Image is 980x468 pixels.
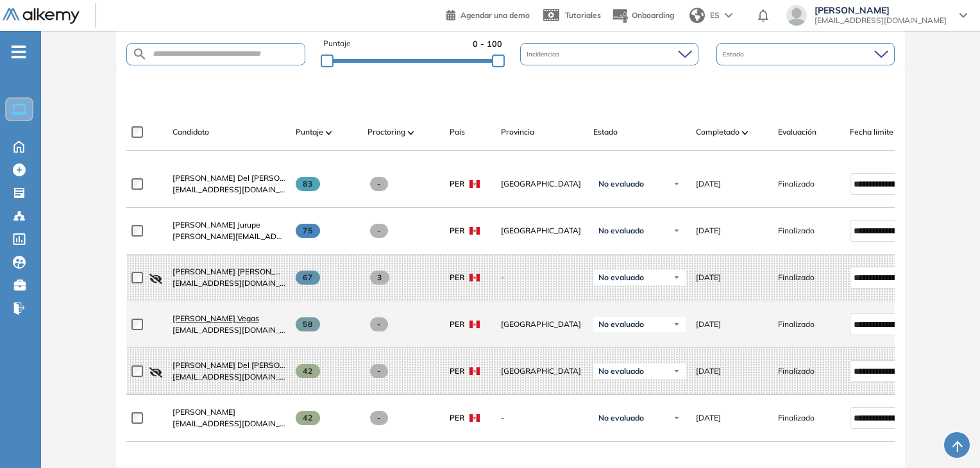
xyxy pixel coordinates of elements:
span: [EMAIL_ADDRESS][DOMAIN_NAME] [815,15,947,26]
span: [GEOGRAPHIC_DATA] [501,178,583,190]
span: PER [450,365,464,377]
span: [GEOGRAPHIC_DATA] [501,225,583,237]
span: [PERSON_NAME] [815,5,947,15]
img: [missing "en.ARROW_ALT" translation] [326,131,332,135]
span: [DATE] [696,319,721,330]
span: 0 - 100 [473,38,502,50]
img: SEARCH_ALT [132,46,148,62]
span: 3 [370,271,390,285]
span: Tutoriales [565,10,601,20]
img: PER [469,367,480,375]
span: Finalizado [778,365,815,377]
span: Finalizado [778,225,815,237]
span: ES [710,10,720,21]
span: [PERSON_NAME] [173,407,235,417]
span: No evaluado [598,319,644,330]
span: [GEOGRAPHIC_DATA] [501,365,583,377]
span: [DATE] [696,365,721,377]
span: Completado [696,126,739,138]
img: Ícono de flecha [673,180,680,188]
img: Logo [3,8,80,24]
a: [PERSON_NAME] Del [PERSON_NAME] [173,172,285,184]
span: [PERSON_NAME] Jurupe [173,220,260,230]
a: [PERSON_NAME] Vegas [173,313,285,324]
a: [PERSON_NAME] Del [PERSON_NAME] [PERSON_NAME] [173,360,285,371]
span: Agendar una demo [460,10,530,20]
span: [DATE] [696,412,721,424]
a: Agendar una demo [446,6,530,22]
span: [EMAIL_ADDRESS][DOMAIN_NAME] [173,324,285,336]
img: PER [469,274,480,281]
span: Proctoring [367,126,405,138]
img: [missing "en.ARROW_ALT" translation] [742,131,748,135]
img: PER [469,414,480,422]
span: Estado [593,126,618,138]
span: [GEOGRAPHIC_DATA] [501,319,583,330]
span: No evaluado [598,179,644,189]
img: Ícono de flecha [673,227,680,235]
span: Finalizado [778,412,815,424]
span: Puntaje [296,126,323,138]
span: [DATE] [696,272,721,283]
span: [DATE] [696,225,721,237]
span: Finalizado [778,272,815,283]
span: [PERSON_NAME] Vegas [173,313,259,323]
span: No evaluado [598,272,644,283]
span: Onboarding [632,10,674,20]
span: [EMAIL_ADDRESS][DOMAIN_NAME] [173,184,285,196]
img: arrow [725,13,732,18]
span: 58 [296,317,321,331]
a: [PERSON_NAME] [173,406,285,418]
span: PER [450,412,464,424]
button: Onboarding [611,2,674,29]
a: [PERSON_NAME] Jurupe [173,219,285,231]
span: Puntaje [323,38,351,50]
span: Finalizado [778,319,815,330]
span: PER [450,319,464,330]
div: Incidencias [520,43,698,65]
span: 83 [296,177,321,191]
span: - [370,224,389,238]
img: PER [469,180,480,188]
span: No evaluado [598,413,644,423]
span: 42 [296,411,321,425]
span: [EMAIL_ADDRESS][DOMAIN_NAME] [173,418,285,430]
span: Estado [723,49,747,59]
span: - [370,364,389,378]
span: Incidencias [527,49,562,59]
span: 75 [296,224,321,238]
span: [PERSON_NAME] Del [PERSON_NAME] [PERSON_NAME] [173,360,379,370]
span: No evaluado [598,366,644,376]
a: [PERSON_NAME] [PERSON_NAME] [173,266,285,278]
span: [DATE] [696,178,721,190]
img: world [689,8,705,23]
span: 42 [296,364,321,378]
img: [missing "en.ARROW_ALT" translation] [408,131,414,135]
span: - [501,272,583,283]
span: Candidato [173,126,209,138]
span: Provincia [501,126,534,138]
span: [EMAIL_ADDRESS][DOMAIN_NAME] [173,278,285,289]
span: - [370,177,389,191]
span: PER [450,178,464,190]
span: País [450,126,465,138]
span: [PERSON_NAME][EMAIL_ADDRESS][DOMAIN_NAME] [173,231,285,242]
span: Evaluación [778,126,816,138]
img: Ícono de flecha [673,367,680,375]
img: PER [469,321,480,328]
i: - [12,51,26,53]
div: Estado [716,43,895,65]
img: Ícono de flecha [673,274,680,281]
span: Fecha límite [850,126,893,138]
img: PER [469,227,480,235]
span: Finalizado [778,178,815,190]
img: Ícono de flecha [673,414,680,422]
span: No evaluado [598,226,644,236]
img: Ícono de flecha [673,321,680,328]
span: [PERSON_NAME] Del [PERSON_NAME] [173,173,314,183]
span: - [501,412,583,424]
span: - [370,317,389,331]
span: [EMAIL_ADDRESS][DOMAIN_NAME] [173,371,285,383]
span: - [370,411,389,425]
span: PER [450,272,464,283]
